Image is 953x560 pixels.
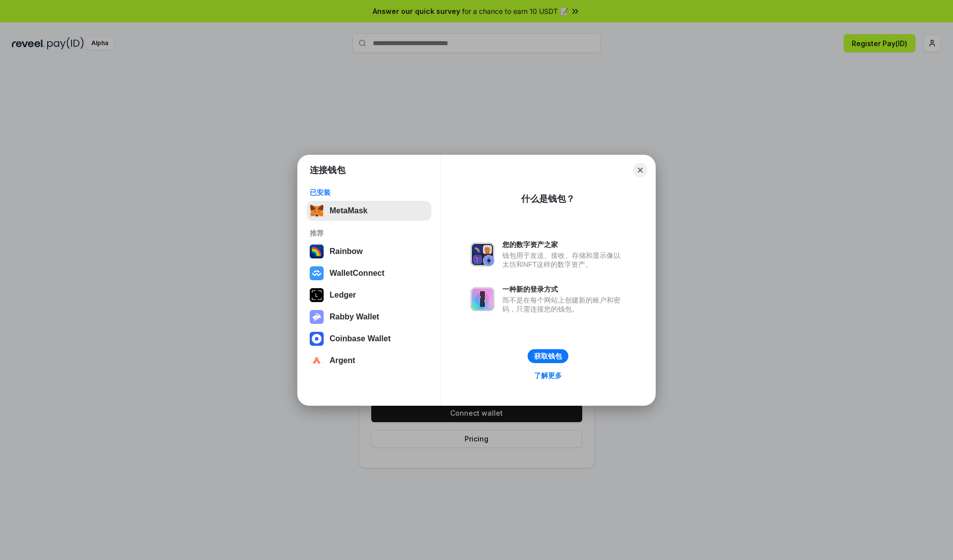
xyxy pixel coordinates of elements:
[307,263,431,283] button: WalletConnect
[471,287,494,311] img: svg+xml,%3Csvg%20xmlns%3D%22http%3A%2F%2Fwww.w3.org%2F2000%2Fsvg%22%20fill%3D%22none%22%20viewBox...
[310,266,324,280] img: svg+xml,%3Csvg%20width%3D%2228%22%20height%3D%2228%22%20viewBox%3D%220%200%2028%2028%22%20fill%3D...
[307,201,431,221] button: MetaMask
[521,193,575,205] div: 什么是钱包？
[310,354,324,368] img: svg+xml,%3Csvg%20width%3D%2228%22%20height%3D%2228%22%20viewBox%3D%220%200%2028%2028%22%20fill%3D...
[502,240,625,249] div: 您的数字资产之家
[330,269,385,278] div: WalletConnect
[330,206,367,215] div: MetaMask
[307,329,431,349] button: Coinbase Wallet
[310,164,345,176] h1: 连接钱包
[502,251,625,269] div: 钱包用于发送、接收、存储和显示像以太坊和NFT这样的数字资产。
[330,334,391,343] div: Coinbase Wallet
[310,310,324,324] img: svg+xml,%3Csvg%20xmlns%3D%22http%3A%2F%2Fwww.w3.org%2F2000%2Fsvg%22%20fill%3D%22none%22%20viewBox...
[310,204,324,218] img: svg+xml,%3Csvg%20fill%3D%22none%22%20height%3D%2233%22%20viewBox%3D%220%200%2035%2033%22%20width%...
[307,285,431,305] button: Ledger
[330,291,356,300] div: Ledger
[471,243,494,266] img: svg+xml,%3Csvg%20xmlns%3D%22http%3A%2F%2Fwww.w3.org%2F2000%2Fsvg%22%20fill%3D%22none%22%20viewBox...
[502,296,625,313] div: 而不是在每个网站上创建新的账户和密码，只需连接您的钱包。
[310,188,428,197] div: 已安装
[633,163,647,177] button: Close
[528,349,568,363] button: 获取钱包
[310,288,324,302] img: svg+xml,%3Csvg%20xmlns%3D%22http%3A%2F%2Fwww.w3.org%2F2000%2Fsvg%22%20width%3D%2228%22%20height%3...
[502,285,625,294] div: 一种新的登录方式
[330,356,355,365] div: Argent
[534,352,562,361] div: 获取钱包
[310,229,428,238] div: 推荐
[330,247,363,256] div: Rainbow
[310,245,324,258] img: svg+xml,%3Csvg%20width%3D%22120%22%20height%3D%22120%22%20viewBox%3D%220%200%20120%20120%22%20fil...
[534,371,562,380] div: 了解更多
[310,332,324,346] img: svg+xml,%3Csvg%20width%3D%2228%22%20height%3D%2228%22%20viewBox%3D%220%200%2028%2028%22%20fill%3D...
[330,312,379,321] div: Rabby Wallet
[307,307,431,327] button: Rabby Wallet
[528,369,568,382] a: 了解更多
[307,351,431,371] button: Argent
[307,242,431,261] button: Rainbow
